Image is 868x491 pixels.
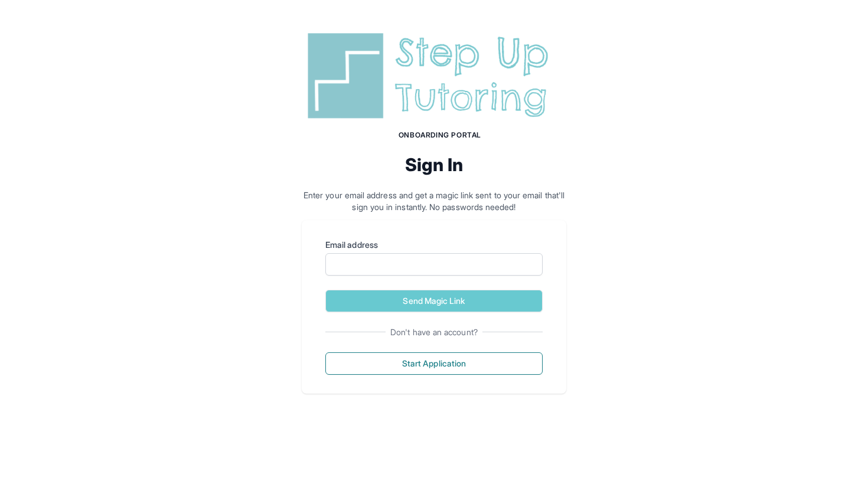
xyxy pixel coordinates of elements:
[325,290,543,312] button: Send Magic Link
[302,28,566,123] img: Step Up Tutoring horizontal logo
[314,130,566,140] h1: Onboarding Portal
[302,154,566,175] h2: Sign In
[302,189,566,213] p: Enter your email address and get a magic link sent to your email that'll sign you in instantly. N...
[386,326,482,338] span: Don't have an account?
[325,352,543,375] button: Start Application
[325,239,543,251] label: Email address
